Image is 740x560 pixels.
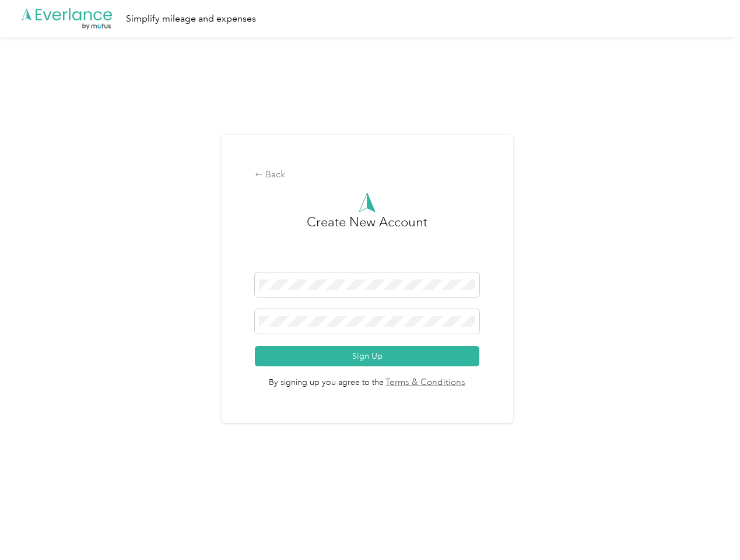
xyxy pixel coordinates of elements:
[307,212,427,272] h3: Create New Account
[126,12,256,26] div: Simplify mileage and expenses
[384,376,466,390] a: Terms & Conditions
[255,366,479,390] span: By signing up you agree to the
[255,168,479,182] div: Back
[255,346,479,366] button: Sign Up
